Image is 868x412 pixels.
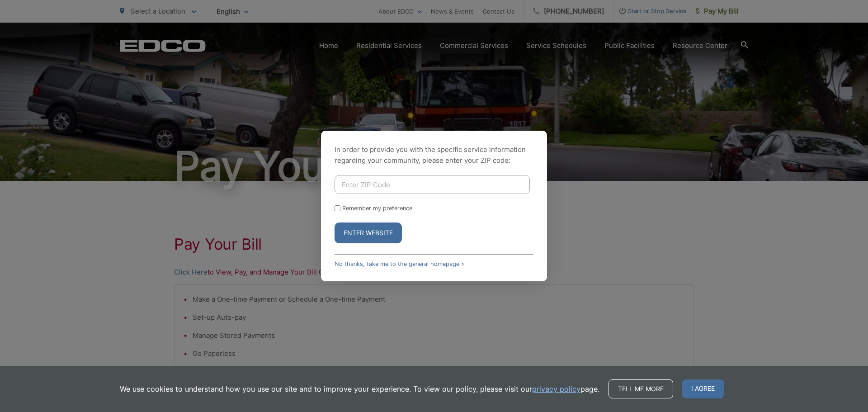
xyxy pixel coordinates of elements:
[120,384,599,394] p: We use cookies to understand how you use our site and to improve your experience. To view our pol...
[335,223,402,243] button: Enter Website
[342,205,412,212] label: Remember my preference
[335,260,465,267] a: No thanks, take me to the general homepage >
[335,144,533,166] p: In order to provide you with the specific service information regarding your community, please en...
[335,175,530,194] input: Enter ZIP Code
[532,384,580,394] a: privacy policy
[609,379,673,398] a: Tell me more
[682,379,724,398] span: I agree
